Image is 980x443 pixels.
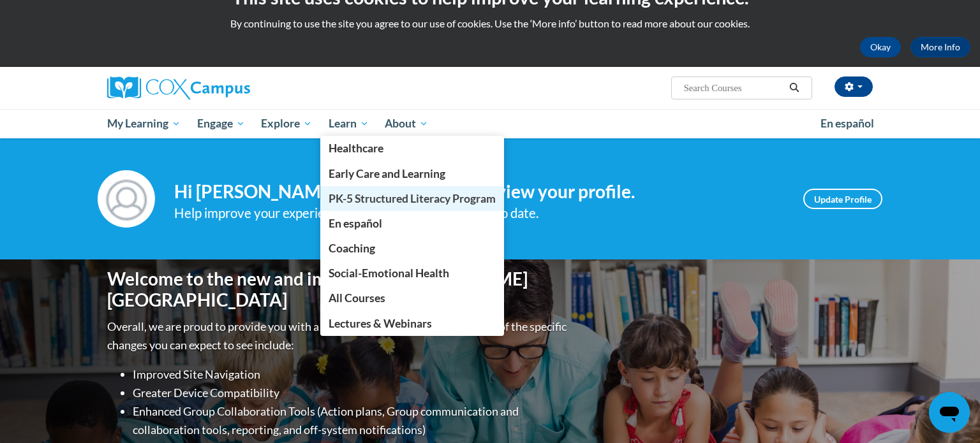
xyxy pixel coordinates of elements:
[174,181,784,203] h4: Hi [PERSON_NAME]! Take a minute to review your profile.
[320,236,504,261] a: Coaching
[835,76,873,97] button: Account Settings
[98,170,155,228] img: Profile Image
[253,109,320,138] a: Explore
[107,76,350,99] a: Cox Campus
[812,110,882,137] a: En español
[329,116,369,131] span: Learn
[174,203,784,224] div: Help improve your experience by keeping your profile up to date.
[10,17,970,31] p: By continuing to use the site you agree to our use of cookies. Use the ‘More info’ button to read...
[133,402,570,439] li: Enhanced Group Collaboration Tools (Action plans, Group communication and collaboration tools, re...
[320,161,504,186] a: Early Care and Learning
[320,311,504,336] a: Lectures & Webinars
[107,268,570,311] h1: Welcome to the new and improved [PERSON_NAME][GEOGRAPHIC_DATA]
[99,109,189,138] a: My Learning
[785,80,804,96] button: Search
[820,117,874,130] span: En español
[860,37,901,57] button: Okay
[133,365,570,384] li: Improved Site Navigation
[320,186,504,211] a: PK-5 Structured Literacy Program
[261,116,312,131] span: Explore
[107,76,250,99] img: Cox Campus
[329,167,445,180] span: Early Care and Learning
[320,136,504,161] a: Healthcare
[133,384,570,402] li: Greater Device Compatibility
[329,217,382,230] span: En español
[329,192,496,205] span: PK-5 Structured Literacy Program
[189,109,253,138] a: Engage
[107,116,181,131] span: My Learning
[320,109,377,138] a: Learn
[329,291,385,305] span: All Courses
[320,286,504,310] a: All Courses
[329,242,375,255] span: Coaching
[329,142,383,155] span: Healthcare
[329,266,449,280] span: Social-Emotional Health
[320,211,504,236] a: En español
[377,109,437,138] a: About
[385,116,428,131] span: About
[320,261,504,286] a: Social-Emotional Health
[929,392,970,433] iframe: Button to launch messaging window
[803,189,882,209] a: Update Profile
[683,80,785,96] input: Search Courses
[910,37,970,57] a: More Info
[107,317,570,354] p: Overall, we are proud to provide you with a more streamlined experience. Some of the specific cha...
[88,109,892,138] div: Main menu
[197,116,245,131] span: Engage
[329,317,432,330] span: Lectures & Webinars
